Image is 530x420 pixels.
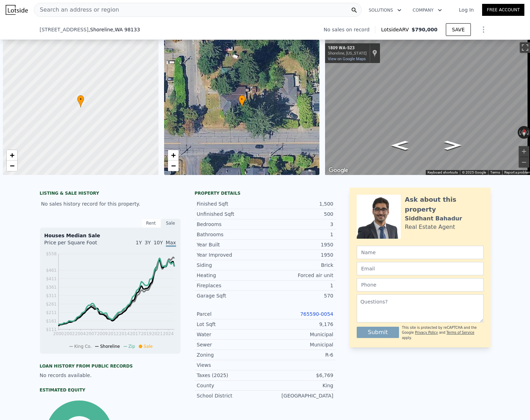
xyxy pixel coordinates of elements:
[518,126,522,139] button: Rotate counterclockwise
[86,331,97,336] tspan: 2007
[108,331,119,336] tspan: 2012
[119,331,130,336] tspan: 2014
[490,170,500,174] a: Terms (opens in new tab)
[328,45,367,51] div: 1809 WA-523
[265,211,333,218] div: 500
[197,262,265,269] div: Siding
[197,200,265,207] div: Finished Sqft
[446,23,470,36] button: SAVE
[141,331,152,336] tspan: 2019
[521,126,526,139] button: Reset the view
[40,26,89,33] span: [STREET_ADDRESS]
[145,240,151,245] span: 3Y
[363,4,407,17] button: Solutions
[265,351,333,358] div: R-6
[357,327,399,338] button: Submit
[46,268,57,273] tspan: $461
[407,4,448,17] button: Company
[7,161,17,171] a: Zoom out
[328,57,366,61] a: View on Google Maps
[154,240,163,245] span: 10Y
[482,4,524,16] a: Free Account
[197,321,265,328] div: Lot Sqft
[265,341,333,348] div: Municipal
[141,219,161,228] div: Rent
[265,331,333,338] div: Municipal
[265,231,333,238] div: 1
[519,146,529,157] button: Zoom in
[40,363,181,369] div: Loan history from public records
[171,151,175,159] span: +
[40,387,181,393] div: Estimated Equity
[357,278,484,292] input: Phone
[265,272,333,279] div: Forced air unit
[168,150,179,161] a: Zoom in
[46,319,57,324] tspan: $161
[197,272,265,279] div: Heating
[197,351,265,358] div: Zoning
[74,344,92,349] span: King Co.
[195,190,336,196] div: Property details
[238,95,245,107] div: •
[152,331,163,336] tspan: 2021
[197,372,265,379] div: Taxes (2025)
[75,331,86,336] tspan: 2004
[357,246,484,259] input: Name
[265,392,333,399] div: [GEOGRAPHIC_DATA]
[197,331,265,338] div: Water
[372,49,377,57] a: Show location on map
[197,241,265,248] div: Year Built
[381,26,411,33] span: Lotside ARV
[447,331,474,334] a: Terms of Service
[46,293,57,298] tspan: $311
[113,27,140,32] span: , WA 98133
[46,276,57,281] tspan: $411
[437,139,469,152] path: Go East, WA-523
[402,325,483,340] div: This site is protected by reCAPTCHA and the Google and apply.
[462,170,486,174] span: © 2025 Google
[476,23,491,37] button: Show Options
[163,331,174,336] tspan: 2024
[265,221,333,228] div: 3
[197,362,265,369] div: Views
[97,331,108,336] tspan: 2009
[46,310,57,315] tspan: $211
[34,6,119,14] span: Search an address or region
[265,372,333,379] div: $6,769
[171,161,175,170] span: −
[197,341,265,348] div: Sewer
[40,198,181,210] div: No sales history record for this property.
[327,166,350,175] img: Google
[265,262,333,269] div: Brick
[265,200,333,207] div: 1,500
[88,26,140,33] span: , Shoreline
[265,251,333,258] div: 1950
[144,344,153,349] span: Sale
[40,190,181,198] div: LISTING & SALE HISTORY
[44,239,110,250] div: Price per Square Foot
[415,331,438,334] a: Privacy Policy
[197,211,265,218] div: Unfinished Sqft
[197,251,265,258] div: Year Improved
[197,292,265,299] div: Garage Sqft
[136,240,142,245] span: 1Y
[197,282,265,289] div: Fireplaces
[328,51,367,56] div: Shoreline, [US_STATE]
[197,221,265,228] div: Bedrooms
[46,327,57,332] tspan: $111
[7,150,17,161] a: Zoom in
[265,241,333,248] div: 1950
[265,292,333,299] div: 570
[197,382,265,389] div: County
[6,5,28,15] img: Lotside
[450,6,482,13] a: Log In
[197,392,265,399] div: School District
[129,344,135,349] span: Zip
[324,26,375,33] div: No sales on record
[166,240,176,247] span: Max
[327,166,350,175] a: Open this area in Google Maps (opens a new window)
[161,219,181,228] div: Sale
[238,96,245,102] span: •
[46,302,57,307] tspan: $261
[405,223,455,231] div: Real Estate Agent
